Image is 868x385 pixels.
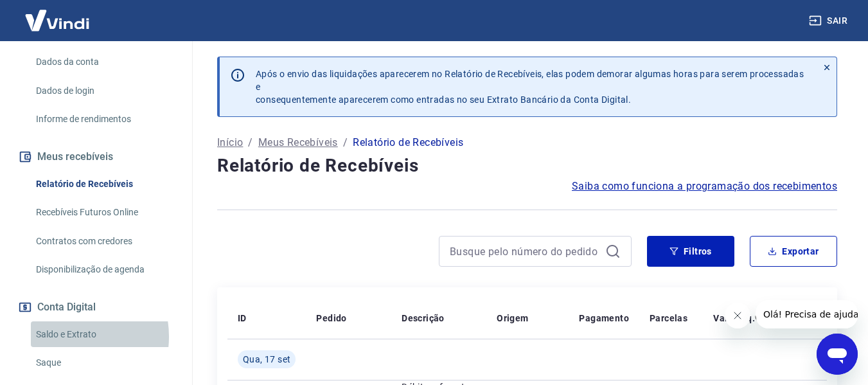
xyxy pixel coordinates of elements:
[31,256,177,283] a: Disponibilização de agenda
[258,135,338,150] a: Meus Recebíveis
[713,312,755,325] p: Valor Líq.
[817,334,858,375] iframe: Botão para abrir a janela de mensagens
[450,242,600,261] input: Busque pelo número do pedido
[8,9,108,19] span: Olá! Precisa de ajuda?
[248,135,252,150] p: /
[756,300,858,328] iframe: Mensagem da empresa
[217,135,243,150] a: Início
[402,312,445,325] p: Descrição
[256,67,807,106] p: Após o envio das liquidações aparecerem no Relatório de Recebíveis, elas podem demorar algumas ho...
[572,179,837,194] a: Saiba como funciona a programação dos recebimentos
[31,321,177,348] a: Saldo e Extrato
[15,293,177,321] button: Conta Digital
[217,153,837,179] h4: Relatório de Recebíveis
[497,312,528,325] p: Origem
[31,228,177,255] a: Contratos com credores
[31,49,177,75] a: Dados da conta
[31,171,177,197] a: Relatório de Recebíveis
[31,78,177,104] a: Dados de login
[243,353,290,366] span: Qua, 17 set
[15,1,99,40] img: Vindi
[579,312,629,325] p: Pagamento
[15,143,177,171] button: Meus recebíveis
[31,350,177,376] a: Saque
[750,236,837,267] button: Exportar
[316,312,346,325] p: Pedido
[31,199,177,226] a: Recebíveis Futuros Online
[806,9,853,33] button: Sair
[725,303,750,328] iframe: Fechar mensagem
[647,236,734,267] button: Filtros
[353,135,463,150] p: Relatório de Recebíveis
[31,106,177,132] a: Informe de rendimentos
[650,312,687,325] p: Parcelas
[343,135,348,150] p: /
[238,312,247,325] p: ID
